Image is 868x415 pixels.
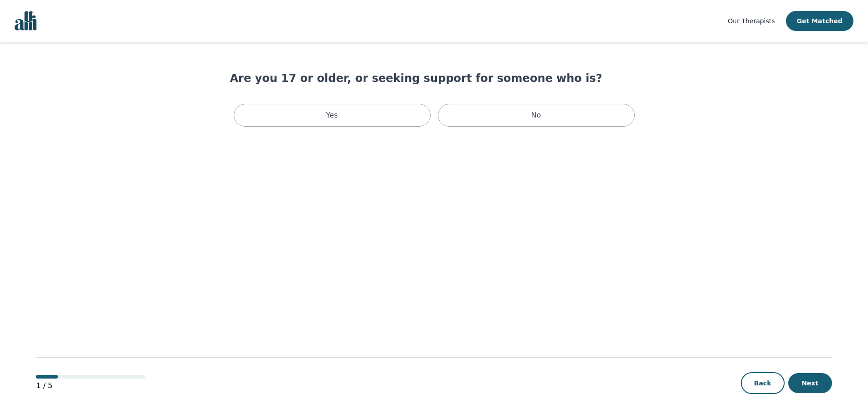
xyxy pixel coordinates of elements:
p: No [531,110,541,121]
span: Our Therapists [728,17,775,25]
button: Back [741,372,785,394]
p: Yes [326,110,338,121]
h1: Are you 17 or older, or seeking support for someone who is? [230,71,638,86]
button: Get Matched [786,11,853,31]
button: Next [788,373,832,393]
img: alli logo [15,11,36,31]
a: Our Therapists [728,15,775,26]
p: 1 / 5 [36,380,145,391]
